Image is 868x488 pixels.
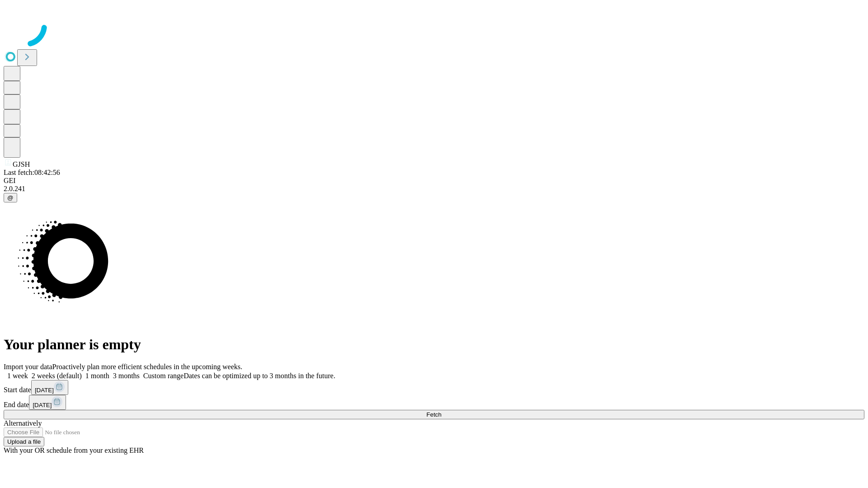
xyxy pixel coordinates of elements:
[29,395,66,410] button: [DATE]
[4,336,864,353] h1: Your planner is empty
[143,372,184,380] span: Custom range
[33,402,52,408] span: [DATE]
[184,372,335,380] span: Dates can be optimized up to 3 months in the future.
[35,387,54,394] span: [DATE]
[13,160,30,168] span: GJSH
[113,372,140,380] span: 3 months
[85,372,109,380] span: 1 month
[4,363,52,371] span: Import your data
[32,372,82,380] span: 2 weeks (default)
[4,193,17,202] button: @
[4,410,864,419] button: Fetch
[4,395,864,410] div: End date
[4,419,42,427] span: Alternatively
[4,380,864,395] div: Start date
[4,185,864,193] div: 2.0.241
[426,411,441,418] span: Fetch
[7,372,28,380] span: 1 week
[4,437,44,446] button: Upload a file
[4,446,144,454] span: With your OR schedule from your existing EHR
[4,177,864,185] div: GEI
[4,169,60,176] span: Last fetch: 08:42:56
[31,380,68,395] button: [DATE]
[52,363,242,371] span: Proactively plan more efficient schedules in the upcoming weeks.
[7,194,14,201] span: @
